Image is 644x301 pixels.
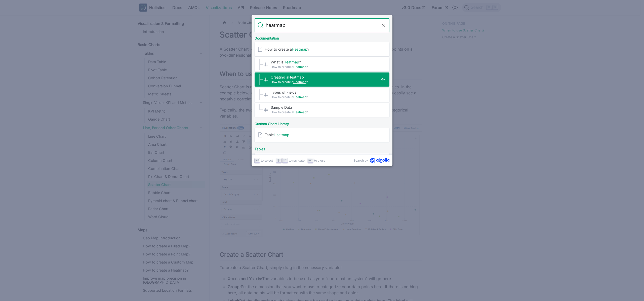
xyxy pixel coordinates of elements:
span: to close [314,158,325,163]
div: Documentation [254,32,390,42]
span: How to create a ? [271,110,379,115]
a: What isHeatmap?​How to create aHeatmap? [255,57,389,71]
mark: Heatmap [293,80,306,84]
a: When to use RetentionHeatmap​Cohort Retention [255,153,389,167]
span: How to create a ? [271,95,379,99]
mark: Heatmap [274,133,289,137]
div: Custom Chart Library [254,118,390,128]
span: Types of Fields​ [271,90,379,95]
span: Table [265,132,379,137]
a: Types of Fields​How to create aHeatmap? [255,88,389,102]
a: TableHeatmap [255,128,389,142]
mark: Heatmap [292,47,307,51]
span: Creating a ​ [271,75,379,80]
svg: Arrow up [283,159,287,162]
mark: Heatmap [293,95,306,99]
span: What is ?​ [271,60,379,64]
a: Search byAlgolia [353,158,389,163]
svg: Enter key [255,159,259,162]
a: Creating aHeatmap​How to create aHeatmap? [255,72,389,87]
mark: Heatmap [284,60,299,64]
span: to navigate [289,158,305,163]
span: How to create a ? [265,47,379,52]
mark: Heatmap [293,110,306,114]
a: How to create aHeatmap? [255,42,389,56]
input: Search docs [264,18,380,32]
svg: Algolia [370,158,389,163]
svg: Escape key [308,159,312,162]
span: Sample Data​ [271,105,379,110]
button: Clear the query [380,22,386,28]
span: to select [261,158,273,163]
div: Tables [254,143,390,153]
svg: Arrow down [277,159,280,162]
mark: Heatmap [293,65,306,69]
span: How to create a ? [271,80,379,84]
span: How to create a ? [271,64,379,69]
a: Sample Data​How to create aHeatmap? [255,103,389,117]
mark: Heatmap [288,75,304,79]
span: Search by [353,158,368,163]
